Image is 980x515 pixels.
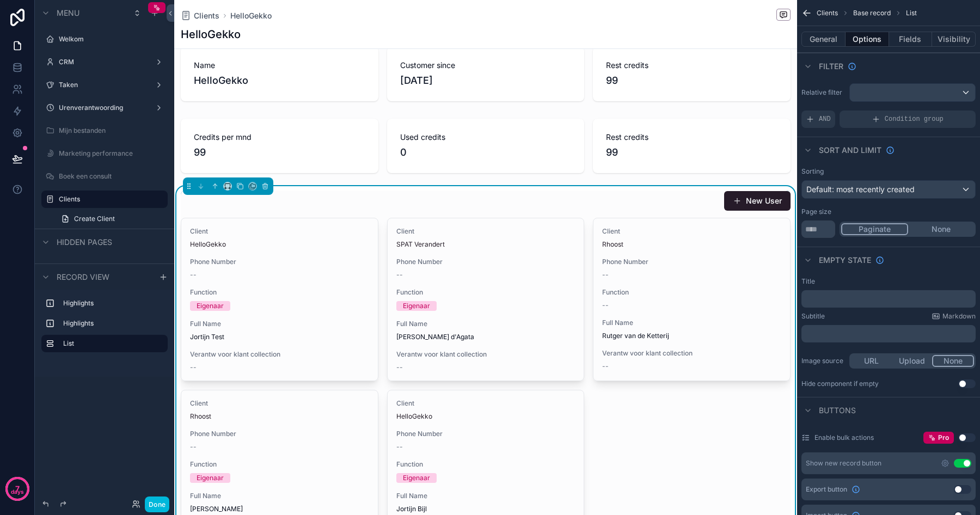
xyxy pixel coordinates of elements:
span: -- [602,271,609,279]
label: Mijn bestanden [59,126,161,135]
span: Jortijn Bijl [396,505,575,513]
button: Fields [889,32,933,47]
span: Full Name [602,318,781,327]
span: [PERSON_NAME] d'Agata [396,333,575,341]
span: Verantw voor klant collection [396,350,575,359]
span: -- [396,271,403,279]
span: Function [396,460,575,469]
label: Subtitle [801,312,825,321]
span: Condition group [885,115,944,124]
span: [PERSON_NAME] [190,505,369,513]
a: ClientRhoostPhone Number--Function--Full NameRutger van de KetterijVerantw voor klant collection-- [593,218,791,381]
span: Default: most recently created [806,185,915,194]
button: Options [846,32,889,47]
span: -- [190,443,197,451]
span: Verantw voor klant collection [190,350,369,359]
button: Visibility [932,32,976,47]
span: Client [602,227,781,236]
span: Jortijn Test [190,333,369,341]
span: Phone Number [396,430,575,438]
span: Clients [817,9,838,17]
p: 7 [15,483,20,494]
span: Rutger van de Ketterij [602,332,781,340]
label: CRM [59,58,146,66]
span: -- [190,271,197,279]
span: Client [396,399,575,408]
span: Function [396,288,575,297]
span: Verantw voor klant collection [602,349,781,358]
button: Default: most recently created [801,180,976,199]
button: New User [724,191,791,211]
a: Create Client [54,210,168,228]
span: Full Name [190,320,369,328]
span: HelloGekko [396,412,432,421]
div: scrollable content [35,290,174,363]
span: Menu [57,8,79,19]
span: Sort And Limit [819,145,881,156]
label: Title [801,277,815,286]
span: Base record [853,9,891,17]
span: -- [396,363,403,372]
span: HelloGekko [190,240,226,249]
button: URL [851,355,892,367]
span: Export button [806,485,847,494]
label: Highlights [63,319,159,328]
button: None [932,355,974,367]
span: List [906,9,917,17]
a: Rhoost [190,412,211,421]
label: Urenverantwoording [59,103,146,112]
p: days [11,488,24,496]
span: -- [190,363,197,372]
span: -- [602,362,609,371]
button: None [908,223,974,235]
label: Welkom [59,35,161,44]
div: Show new record button [806,459,881,468]
label: Image source [801,357,845,365]
span: Pro [938,433,949,442]
button: Paginate [841,223,908,235]
span: Function [602,288,781,297]
label: Marketing performance [59,149,161,158]
span: -- [602,301,609,310]
label: Clients [59,195,161,204]
div: Hide component if empty [801,379,879,388]
h1: HelloGekko [181,27,241,42]
div: Eigenaar [197,473,224,483]
span: Hidden pages [57,237,112,248]
span: Empty state [819,255,871,266]
a: HelloGekko [230,10,272,21]
span: Client [190,399,369,408]
span: Record view [57,272,109,283]
span: Client [190,227,369,236]
span: Create Client [74,214,115,223]
label: Boek een consult [59,172,161,181]
a: Markdown [932,312,976,321]
span: Full Name [190,492,369,500]
label: Taken [59,81,146,89]
span: Markdown [942,312,976,321]
label: Highlights [63,299,159,308]
span: AND [819,115,831,124]
span: -- [396,443,403,451]
span: Filter [819,61,843,72]
div: Eigenaar [197,301,224,311]
a: ClientHelloGekkoPhone Number--FunctionEigenaarFull NameJortijn TestVerantw voor klant collection-- [181,218,378,381]
span: Buttons [819,405,856,416]
span: Rhoost [602,240,623,249]
span: Phone Number [190,430,369,438]
div: Eigenaar [403,473,430,483]
span: Function [190,288,369,297]
a: SPAT Verandert [396,240,445,249]
button: Done [145,496,169,512]
span: Phone Number [190,257,369,266]
span: Phone Number [396,257,575,266]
